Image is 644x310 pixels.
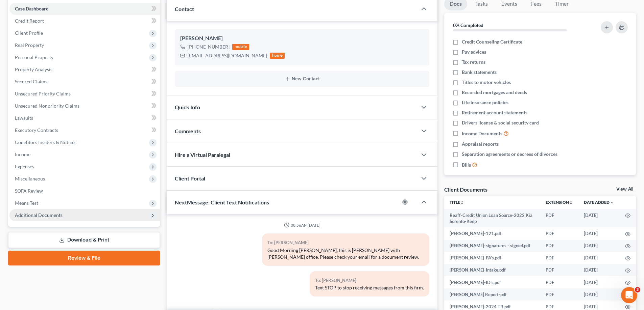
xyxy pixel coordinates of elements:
a: Credit Report [9,15,160,27]
span: Codebtors Insiders & Notices [15,139,76,145]
span: 3 [635,287,640,292]
td: [DATE] [578,276,620,288]
span: Personal Property [15,54,53,60]
td: [DATE] [578,288,620,301]
div: mobile [232,44,249,50]
span: Recorded mortgages and deeds [462,89,527,96]
span: Pay advices [462,49,486,55]
a: Secured Claims [9,76,160,88]
a: Lawsuits [9,112,160,124]
span: Comments [175,128,201,134]
span: Unsecured Priority Claims [15,91,71,96]
a: View All [616,187,633,192]
a: Unsecured Priority Claims [9,88,160,100]
span: Bank statements [462,69,497,76]
span: Additional Documents [15,212,63,218]
div: Client Documents [444,186,487,193]
span: Tax returns [462,59,485,65]
span: Means Test [15,200,38,206]
span: Retirement account statements [462,109,527,116]
td: [PERSON_NAME]-ID's.pdf [444,276,540,288]
span: Life insurance policies [462,99,508,106]
a: Property Analysis [9,63,160,76]
strong: 0% Completed [453,22,483,28]
span: Secured Claims [15,79,47,84]
div: [PHONE_NUMBER] [188,44,230,50]
td: [PERSON_NAME]-PA's.pdf [444,252,540,264]
i: unfold_more [460,201,464,205]
span: Titles to motor vehicles [462,79,511,86]
a: Extensionunfold_more [546,200,573,205]
a: Download & Print [8,232,160,248]
td: Reaff-Credit Union Loan Source-2022 Kia Sorento-Keep [444,209,540,228]
td: [DATE] [578,264,620,276]
td: PDF [540,252,578,264]
span: Bills [462,162,471,168]
td: PDF [540,264,578,276]
a: Unsecured Nonpriority Claims [9,100,160,112]
a: Case Dashboard [9,3,160,15]
div: home [270,53,285,59]
a: Review & File [8,251,160,265]
i: expand_more [610,201,614,205]
span: Credit Counseling Certificate [462,38,522,45]
td: [PERSON_NAME] Report-pdf [444,288,540,301]
div: To: [PERSON_NAME] [267,239,424,247]
a: Executory Contracts [9,124,160,136]
div: Good Morning [PERSON_NAME], this is [PERSON_NAME] with [PERSON_NAME] office. Please check your em... [267,247,424,260]
td: [PERSON_NAME]-Intake.pdf [444,264,540,276]
span: Drivers license & social security card [462,119,539,126]
i: unfold_more [569,201,573,205]
span: Income [15,151,30,157]
span: Case Dashboard [15,6,49,11]
td: PDF [540,240,578,252]
span: Real Property [15,42,44,48]
span: Executory Contracts [15,127,58,133]
td: PDF [540,209,578,228]
div: [PERSON_NAME] [180,34,424,43]
span: Client Portal [175,175,205,181]
span: Appraisal reports [462,141,499,147]
td: PDF [540,288,578,301]
span: Expenses [15,164,34,169]
td: PDF [540,227,578,239]
span: Property Analysis [15,66,52,72]
span: Credit Report [15,18,44,24]
span: SOFA Review [15,188,43,194]
span: Client Profile [15,30,43,36]
span: Miscellaneous [15,176,45,181]
span: Contact [175,6,194,12]
a: SOFA Review [9,185,160,197]
td: [DATE] [578,252,620,264]
div: To: [PERSON_NAME] [315,277,424,284]
button: New Contact [180,76,424,82]
td: [DATE] [578,209,620,228]
a: Date Added expand_more [584,200,614,205]
div: [EMAIL_ADDRESS][DOMAIN_NAME] [188,52,267,59]
div: Text STOP to stop receiving messages from this firm. [315,284,424,291]
iframe: Intercom live chat [621,287,637,303]
span: NextMessage: Client Text Notifications [175,199,269,205]
span: Hire a Virtual Paralegal [175,151,230,158]
span: Unsecured Nonpriority Claims [15,103,79,109]
span: Quick Info [175,104,200,110]
span: Separation agreements or decrees of divorces [462,151,557,158]
td: [DATE] [578,227,620,239]
td: [DATE] [578,240,620,252]
td: [PERSON_NAME]-signatures - signed.pdf [444,240,540,252]
td: [PERSON_NAME]-121.pdf [444,227,540,239]
span: Lawsuits [15,115,33,121]
a: Titleunfold_more [450,200,464,205]
td: PDF [540,276,578,288]
span: Income Documents [462,130,502,137]
div: 08:56AM[DATE] [175,222,429,228]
